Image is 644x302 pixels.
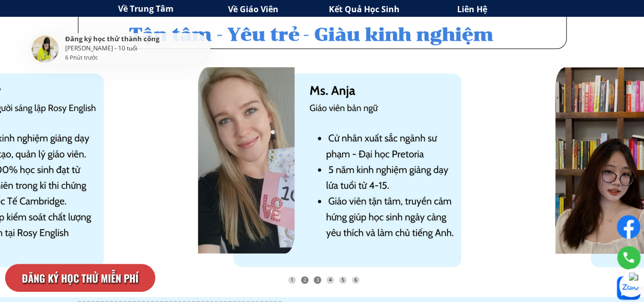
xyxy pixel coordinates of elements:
[5,264,155,292] p: ĐĂNG KÝ HỌC THỬ MIỄN PHÍ
[301,276,309,284] div: 2
[457,3,550,16] h3: Liên Hệ
[352,276,359,284] div: 6
[228,3,337,16] h3: Về Giáo Viên
[65,36,208,44] div: Đăng ký học thử thành công
[118,3,225,16] h3: Về Trung Tâm
[339,276,347,284] div: 5
[288,276,296,284] div: 1
[326,276,334,284] div: 4
[329,3,463,16] h3: Kết Quả Học Sinh
[65,53,98,62] div: 6 Phút trước
[314,276,321,284] div: 3
[65,44,208,53] div: [PERSON_NAME] - 10 tuổi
